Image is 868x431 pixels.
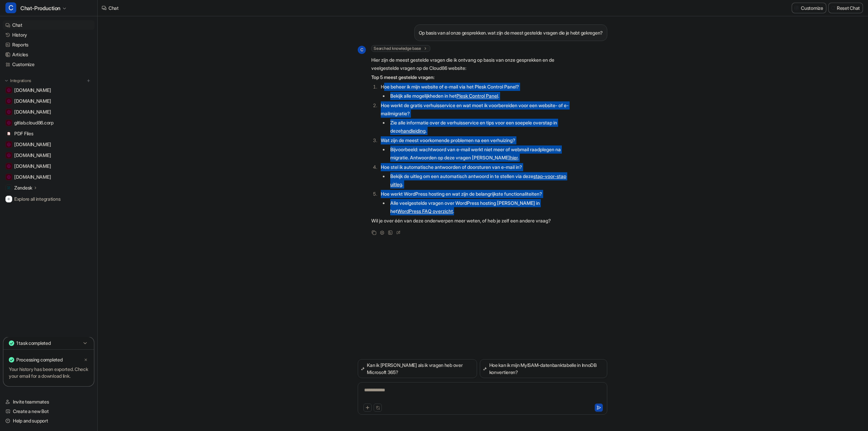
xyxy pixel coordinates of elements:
[3,161,95,171] a: www.hostinger.com[DOMAIN_NAME]
[14,152,51,159] span: [DOMAIN_NAME]
[371,74,435,80] strong: Top 5 meest gestelde vragen:
[3,40,95,50] a: Reports
[381,83,570,91] p: Hoe beheer ik mijn website of e-mail via het Plesk Control Panel?
[388,92,570,100] li: Bekijk alle mogelijkheden in het .
[388,119,570,135] li: Zie alle informatie over de verhuisservice en tips voor een soepele overstap in deze .
[3,129,95,138] a: PDF FilesPDF Files
[358,359,477,378] button: Kan ik [PERSON_NAME] als ik vragen heb over Microsoft 365?
[371,217,570,225] p: Wil je over één van deze onderwerpen meer weten, of heb je zelf een andere vraag?
[14,119,54,126] span: gitlab.cloud86.corp
[9,366,88,379] p: Your history has been exported. Check your email for a download link.
[14,163,51,170] span: [DOMAIN_NAME]
[7,153,11,157] img: www.yourhosting.nl
[7,132,11,136] img: PDF Files
[7,186,11,190] img: Zendesk
[16,340,51,347] p: 1 task completed
[3,194,95,204] a: Explore all integrations
[5,2,16,13] span: C
[4,78,9,83] img: expand menu
[381,101,570,118] p: Hoe werkt de gratis verhuisservice en wat moet ik voorbereiden voor een website- of e-mailmigratie?
[14,194,92,204] span: Explore all integrations
[14,174,51,180] span: [DOMAIN_NAME]
[358,46,366,54] span: C
[7,88,11,92] img: cloud86.io
[3,397,95,407] a: Invite teammates
[381,136,570,144] p: Wat zijn de meest voorkomende problemen na een verhuizing?
[3,140,95,149] a: check86.nl[DOMAIN_NAME]
[7,121,11,125] img: gitlab.cloud86.corp
[7,175,11,179] img: www.strato.nl
[86,78,91,83] img: menu_add.svg
[3,407,95,416] a: Create a new Bot
[801,4,823,12] p: Customize
[371,45,430,52] span: Searched knowledge base
[5,196,12,202] img: explore all integrations
[419,29,603,37] p: Op basis van al onze gesprekken. wat zijn de meest gestelde vragen die je hebt gekregen?
[388,172,570,189] li: Bekijk de uitleg om een automatisch antwoord in te stellen via deze .
[3,50,95,59] a: Articles
[108,4,119,12] div: Chat
[3,77,33,84] button: Integrations
[7,99,11,103] img: docs.litespeedtech.com
[3,85,95,95] a: cloud86.io[DOMAIN_NAME]
[14,184,32,191] p: Zendesk
[3,20,95,30] a: Chat
[3,30,95,40] a: History
[3,172,95,182] a: www.strato.nl[DOMAIN_NAME]
[388,199,570,215] li: Alle veelgestelde vragen over WordPress hosting [PERSON_NAME] in het .
[381,163,570,171] p: Hoe stel ik automatische antwoorden of doorsturen van e-mail in?
[14,141,51,148] span: [DOMAIN_NAME]
[480,359,607,378] button: Hoe kan ik mijn MyISAM-datenbanktabelle in InnoDB konvertieren?
[14,98,51,104] span: [DOMAIN_NAME]
[388,145,570,162] li: Bijvoorbeeld: wachtwoord van e-mail werkt niet meer of webmail raadplegen na migratie. Antwoorden...
[510,155,518,160] a: hier
[794,5,799,11] img: customize
[831,5,835,11] img: reset
[14,109,51,115] span: [DOMAIN_NAME]
[14,130,33,137] span: PDF Files
[3,416,95,426] a: Help and support
[3,107,95,117] a: support.wix.com[DOMAIN_NAME]
[14,87,51,94] span: [DOMAIN_NAME]
[20,3,60,13] span: Chat-Production
[456,93,498,99] a: Plesk Control Panel
[371,56,570,72] p: Hier zijn de meest gestelde vragen die ik ontvang op basis van onze gesprekken en de veelgestelde...
[7,110,11,114] img: support.wix.com
[16,356,62,363] p: Processing completed
[7,142,11,146] img: check86.nl
[381,190,570,198] p: Hoe werkt WordPress hosting en wat zijn de belangrijkste functionaliteiten?
[3,96,95,106] a: docs.litespeedtech.com[DOMAIN_NAME]
[401,128,426,134] a: handleiding
[3,60,95,69] a: Customize
[829,3,863,13] button: Reset Chat
[7,164,11,168] img: www.hostinger.com
[10,78,31,83] p: Integrations
[3,118,95,128] a: gitlab.cloud86.corpgitlab.cloud86.corp
[397,208,453,214] a: WordPress FAQ overzicht
[3,151,95,160] a: www.yourhosting.nl[DOMAIN_NAME]
[792,3,826,13] button: Customize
